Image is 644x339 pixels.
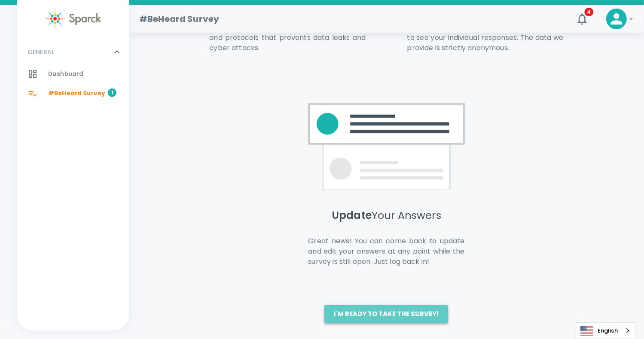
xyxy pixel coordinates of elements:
a: Dashboard [17,65,129,84]
div: GENERAL [17,65,129,106]
h1: #BeHeard Survey [139,12,219,26]
button: I'm ready to take the survey! [324,305,448,323]
span: 4 [585,8,594,16]
aside: Language selected: English [576,322,635,339]
button: 4 [572,9,592,29]
a: English [576,323,635,339]
p: We take data protection very seriously. [PERSON_NAME] uses a set of technologies and protocols th... [209,12,366,53]
img: [object Object] [308,94,464,199]
p: GENERAL [27,48,54,56]
div: Language [576,322,635,339]
span: #BeHeard Survey [48,89,105,98]
a: Sparck logo [17,9,129,29]
span: Update [332,208,372,222]
h5: Your Answers [308,209,464,236]
p: Great news! You can come back to update and edit your answers at any point while the survey is st... [308,236,464,267]
img: Sparck logo [45,9,101,29]
div: GENERAL [17,39,129,65]
span: Dashboard [48,70,83,79]
a: #BeHeard Survey1 [17,84,129,103]
p: Confidentiality is very important to us! Your organization or manager will never be able to see y... [407,12,563,53]
span: 1 [108,88,116,97]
